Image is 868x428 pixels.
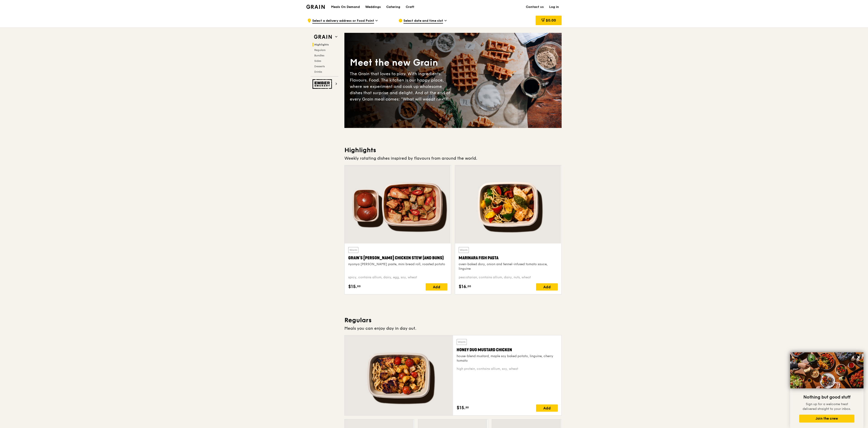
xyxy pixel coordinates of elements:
[314,70,322,73] span: Drinks
[348,255,447,261] div: Grain's [PERSON_NAME] Chicken Stew (and buns)
[344,325,562,332] div: Meals you can enjoy day in day out.
[348,275,447,280] div: spicy, contains allium, dairy, egg, soy, wheat
[457,339,467,345] div: Warm
[384,0,403,14] a: Catering
[459,283,467,290] span: $16.
[365,0,381,14] div: Weddings
[314,65,325,68] span: Desserts
[457,404,465,411] span: $15.
[803,394,850,400] span: Nothing but good stuff
[312,33,333,41] img: Grain web logo
[523,0,546,14] a: Contact us
[403,0,417,14] a: Craft
[465,406,469,409] span: 50
[403,19,443,24] span: Select date and time slot
[803,402,851,411] span: Sign up for a welcome treat delivered straight to your inbox.
[536,404,558,412] div: Add
[312,19,374,24] span: Select a delivery address or Food Point
[546,0,562,14] a: Log in
[799,415,854,423] button: Join the crew
[457,347,558,353] div: Honey Duo Mustard Chicken
[314,48,325,52] span: Regulars
[348,247,358,253] div: Warm
[428,97,449,102] span: eat next?”
[350,71,453,102] div: The Grain that loves to play. With ingredients. Flavours. Food. The kitchen is our happy place, w...
[344,316,562,324] h3: Regulars
[312,79,333,89] img: Ember Smokery web logo
[314,54,324,57] span: Bundles
[406,0,414,14] div: Craft
[331,5,360,9] h1: Meals On Demand
[314,43,329,46] span: Highlights
[467,284,471,288] span: 00
[344,155,562,161] div: Weekly rotating dishes inspired by flavours from around the world.
[306,5,325,9] img: Grain
[457,354,558,363] div: house-blend mustard, maple soy baked potato, linguine, cherry tomato
[459,247,469,253] div: Warm
[344,146,562,154] h3: Highlights
[314,59,321,63] span: Sides
[350,57,453,69] div: Meet the new Grain
[357,284,361,288] span: 00
[459,275,558,280] div: pescatarian, contains allium, dairy, nuts, wheat
[348,262,447,267] div: nyonya [PERSON_NAME] paste, mini bread roll, roasted potato
[457,367,558,371] div: high protein, contains allium, soy, wheat
[348,283,357,290] span: $15.
[426,283,447,291] div: Add
[362,0,384,14] a: Weddings
[459,255,558,261] div: Marinara Fish Pasta
[790,352,863,388] img: DSC07876-Edit02-Large.jpeg
[546,18,556,22] span: $0.00
[855,353,862,361] button: Close
[386,0,400,14] div: Catering
[459,262,558,271] div: oven-baked dory, onion and fennel-infused tomato sauce, linguine
[536,283,558,291] div: Add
